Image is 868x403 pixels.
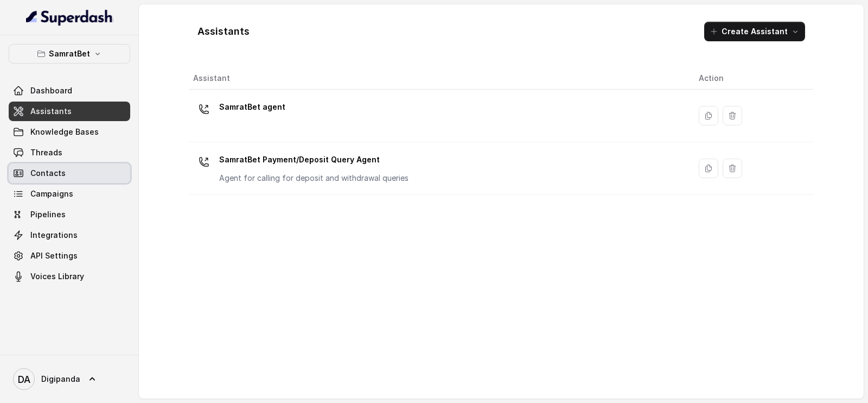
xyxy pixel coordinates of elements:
span: Integrations [30,230,78,241]
text: DA [18,374,30,385]
a: Integrations [9,225,130,245]
button: SamratBet [9,44,130,64]
span: API Settings [30,250,78,261]
a: API Settings [9,246,130,266]
span: Dashboard [30,85,72,96]
span: Contacts [30,168,66,179]
span: Pipelines [30,209,66,220]
p: SamratBet agent [219,98,285,116]
span: Knowledge Bases [30,127,99,137]
a: Contacts [9,163,130,183]
a: Threads [9,143,130,162]
a: Knowledge Bases [9,122,130,142]
p: SamratBet Payment/Deposit Query Agent [219,151,409,168]
a: Campaigns [9,184,130,204]
a: Digipanda [9,364,130,394]
span: Voices Library [30,271,84,282]
span: Digipanda [41,374,80,385]
p: Agent for calling for deposit and withdrawal queries [219,173,409,184]
a: Voices Library [9,267,130,286]
a: Pipelines [9,205,130,224]
a: Assistants [9,102,130,121]
a: Dashboard [9,81,130,100]
button: Create Assistant [704,22,805,41]
h1: Assistants [197,23,250,40]
span: Campaigns [30,188,73,199]
span: Threads [30,147,62,158]
th: Assistant [189,67,690,90]
th: Action [690,67,814,90]
img: light.svg [26,9,113,26]
p: SamratBet [49,47,90,60]
span: Assistants [30,106,72,117]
